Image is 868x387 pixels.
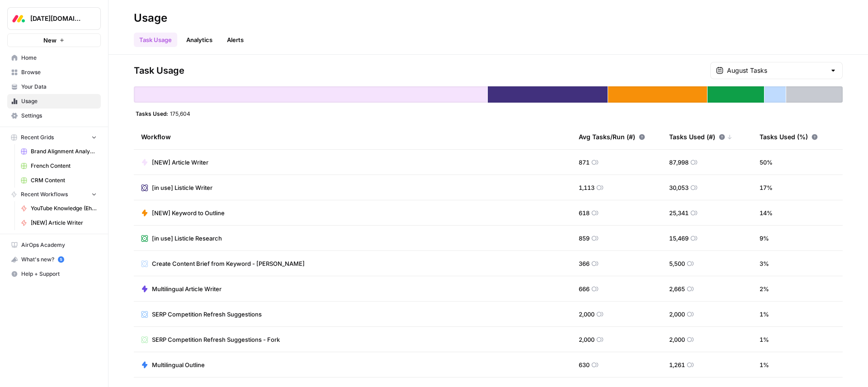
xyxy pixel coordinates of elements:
[31,162,97,170] span: French Content
[669,183,689,192] span: 30,053
[21,270,97,278] span: Help + Support
[58,256,64,263] a: 5
[141,259,305,268] a: Create Content Brief from Keyword - [PERSON_NAME]
[152,360,205,369] span: Multilingual Outline
[7,51,101,65] a: Home
[141,234,222,243] a: [in use] Listicle Research
[579,259,590,268] span: 366
[669,284,685,293] span: 2,665
[60,257,62,262] text: 5
[759,183,773,192] span: 17 %
[152,284,222,293] span: Multilingual Article Writer
[141,284,222,293] a: Multilingual Article Writer
[10,10,27,27] img: Monday.com Logo
[7,252,101,267] button: What's new? 5
[222,33,249,47] a: Alerts
[43,36,57,45] span: New
[141,158,208,167] a: [NEW] Article Writer
[152,234,222,243] span: [in use] Listicle Research
[31,147,97,156] span: Brand Alignment Analyzer
[669,310,685,319] span: 2,000
[579,310,594,319] span: 2,000
[7,188,101,201] button: Recent Workflows
[31,219,97,227] span: [NEW] Article Writer
[21,241,97,249] span: AirOps Academy
[17,201,101,216] a: YouTube Knowledge (Ehud)
[579,284,590,293] span: 666
[759,124,818,149] div: Tasks Used (%)
[7,109,101,123] a: Settings
[181,33,218,47] a: Analytics
[141,124,564,149] div: Workflow
[141,208,225,217] a: [NEW] Keyword to Outline
[17,144,101,159] a: Brand Alignment Analyzer
[152,208,225,217] span: [NEW] Keyword to Outline
[141,335,280,344] a: SERP Competition Refresh Suggestions - Fork
[759,335,769,344] span: 1 %
[152,259,305,268] span: Create Content Brief from Keyword - [PERSON_NAME]
[7,238,101,252] a: AirOps Academy
[21,68,97,76] span: Browse
[579,360,590,369] span: 630
[152,310,262,319] span: SERP Competition Refresh Suggestions
[669,124,732,149] div: Tasks Used (#)
[7,7,101,30] button: Workspace: Monday.com
[134,33,177,47] a: Task Usage
[7,131,101,144] button: Recent Grids
[152,183,212,192] span: [in use] Listicle Writer
[136,110,168,117] span: Tasks Used:
[7,80,101,94] a: Your Data
[30,14,85,23] span: [DATE][DOMAIN_NAME]
[31,204,97,212] span: YouTube Knowledge (Ehud)
[759,234,769,243] span: 9 %
[669,259,685,268] span: 5,500
[759,259,769,268] span: 3 %
[141,360,205,369] a: Multilingual Outline
[31,176,97,184] span: CRM Content
[669,158,689,167] span: 87,998
[170,110,190,117] span: 175,604
[141,183,212,192] a: [in use] Listicle Writer
[21,97,97,105] span: Usage
[152,335,280,344] span: SERP Competition Refresh Suggestions - Fork
[134,11,167,25] div: Usage
[669,360,685,369] span: 1,261
[21,54,97,62] span: Home
[21,190,68,198] span: Recent Workflows
[21,83,97,91] span: Your Data
[579,234,590,243] span: 859
[17,159,101,173] a: French Content
[8,253,100,266] div: What's new?
[579,208,590,217] span: 618
[7,65,101,80] a: Browse
[579,124,645,149] div: Avg Tasks/Run (#)
[17,173,101,188] a: CRM Content
[669,335,685,344] span: 2,000
[21,112,97,120] span: Settings
[579,158,590,167] span: 871
[759,208,773,217] span: 14 %
[152,158,208,167] span: [NEW] Article Writer
[579,183,594,192] span: 1,113
[7,94,101,109] a: Usage
[21,133,54,142] span: Recent Grids
[759,158,773,167] span: 50 %
[669,234,689,243] span: 15,469
[579,335,594,344] span: 2,000
[759,310,769,319] span: 1 %
[759,284,769,293] span: 2 %
[17,216,101,230] a: [NEW] Article Writer
[727,66,826,75] input: August Tasks
[7,33,101,47] button: New
[7,267,101,281] button: Help + Support
[669,208,689,217] span: 25,341
[134,64,184,77] span: Task Usage
[759,360,769,369] span: 1 %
